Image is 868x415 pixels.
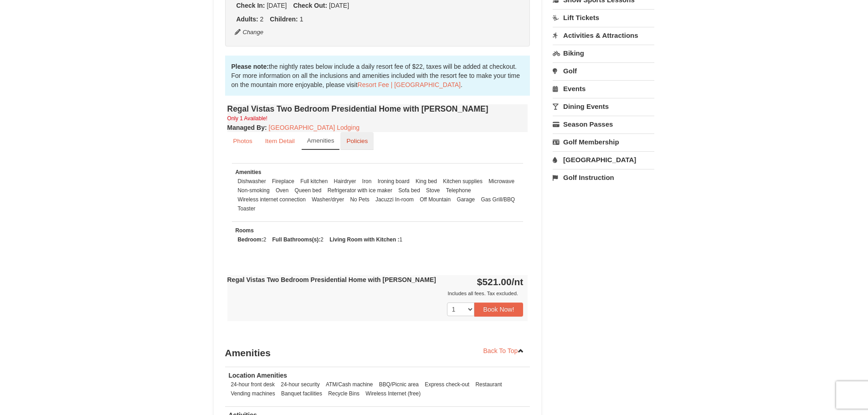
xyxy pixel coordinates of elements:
button: Change [234,27,264,37]
li: Non-smoking [236,186,272,195]
a: Photos [227,132,258,150]
li: Stove [424,186,442,195]
a: Golf Instruction [553,169,654,186]
small: Policies [346,138,368,144]
li: BBQ/Picnic area [377,380,421,389]
a: Biking [553,45,654,61]
strong: Check In: [236,2,265,9]
div: the nightly rates below include a daily resort fee of $22, taxes will be added at checkout. For m... [225,56,530,96]
li: ATM/Cash machine [324,380,375,389]
li: No Pets [348,195,371,204]
a: Policies [340,132,374,150]
a: Back To Top [478,344,530,358]
li: Recycle Bins [326,389,362,398]
li: Restaurant [473,380,504,389]
strong: Adults: [236,15,258,23]
h4: Regal Vistas Two Bedroom Presidential Home with [PERSON_NAME] [227,104,528,113]
div: Includes all fees. Tax excluded. [227,289,524,298]
strong: : [227,124,267,131]
li: Toaster [236,204,258,213]
small: Rooms [236,227,254,234]
li: 24-hour security [278,380,322,389]
li: 1 [327,235,405,244]
small: Only 1 Available! [227,115,267,122]
span: [DATE] [329,2,349,9]
small: Photos [233,138,252,144]
span: 1 [300,15,303,23]
li: Vending machines [229,389,277,398]
a: [GEOGRAPHIC_DATA] Lodging [269,124,360,131]
small: Amenities [236,169,262,175]
a: Golf [553,62,654,79]
a: Events [553,80,654,97]
li: Wireless internet connection [236,195,308,204]
small: Item Detail [265,138,295,144]
strong: Regal Vistas Two Bedroom Presidential Home with [PERSON_NAME] [227,276,436,283]
li: Jacuzzi In-room [373,195,416,204]
li: Full kitchen [298,177,330,186]
a: [GEOGRAPHIC_DATA] [553,151,654,168]
span: 2 [260,15,264,23]
small: Amenities [307,137,334,144]
li: Microwave [486,177,517,186]
li: 2 [270,235,326,244]
li: Sofa bed [396,186,422,195]
strong: Please note: [231,63,269,70]
strong: $521.00 [477,277,524,287]
span: Managed By [227,124,265,131]
li: Banquet facilities [279,389,324,398]
li: Telephone [444,186,473,195]
h3: Amenities [225,344,530,362]
li: Iron [360,177,374,186]
li: Wireless Internet (free) [363,389,423,398]
li: Dishwasher [236,177,268,186]
li: Ironing board [375,177,412,186]
li: 24-hour front desk [229,380,277,389]
li: Queen bed [293,186,324,195]
a: Resort Fee | [GEOGRAPHIC_DATA] [358,81,461,88]
a: Item Detail [259,132,301,150]
span: /nt [512,277,524,287]
span: [DATE] [267,2,287,9]
strong: Location Amenities [229,372,288,379]
a: Amenities [302,132,340,150]
li: Express check-out [422,380,472,389]
strong: Bedroom: [238,236,263,243]
li: Garage [454,195,477,204]
li: Refrigerator with ice maker [325,186,395,195]
li: Oven [273,186,291,195]
li: Washer/dryer [309,195,346,204]
strong: Children: [270,15,298,23]
li: King bed [413,177,439,186]
button: Book Now! [474,302,524,316]
li: Hairdryer [332,177,359,186]
strong: Living Room with Kitchen : [329,236,399,243]
strong: Check Out: [293,2,327,9]
a: Golf Membership [553,133,654,150]
li: Kitchen supplies [441,177,485,186]
li: 2 [236,235,269,244]
li: Gas Grill/BBQ [478,195,517,204]
li: Fireplace [270,177,297,186]
a: Season Passes [553,116,654,133]
a: Dining Events [553,98,654,115]
a: Activities & Attractions [553,27,654,44]
a: Lift Tickets [553,9,654,26]
strong: Full Bathrooms(s): [272,236,321,243]
li: Off Mountain [417,195,453,204]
